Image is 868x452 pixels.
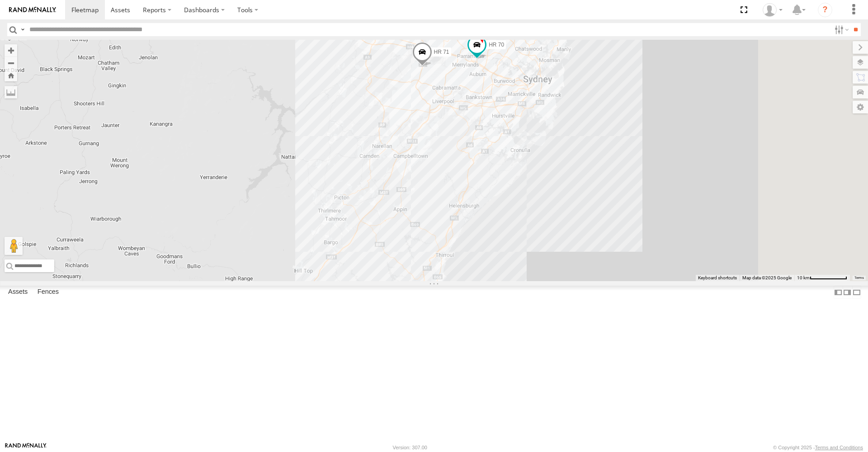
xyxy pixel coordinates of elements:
span: HR 71 [434,49,449,56]
a: Visit our Website [5,443,47,452]
button: Zoom Home [5,69,17,81]
button: Zoom out [5,56,17,69]
span: Map data ©2025 Google [742,275,792,280]
label: Dock Summary Table to the Right [843,286,852,299]
i: ? [818,3,832,17]
div: © Copyright 2025 - [773,445,863,450]
label: Map Settings [853,101,868,113]
label: Search Query [19,23,26,36]
label: Search Filter Options [831,23,850,36]
label: Assets [4,286,32,299]
label: Measure [5,86,17,99]
a: Terms (opens in new tab) [854,276,864,280]
div: Version: 307.00 [393,445,427,450]
button: Zoom in [5,44,17,56]
label: Hide Summary Table [852,286,861,299]
span: HR 70 [489,42,504,48]
button: Keyboard shortcuts [698,275,737,281]
label: Dock Summary Table to the Left [834,286,843,299]
label: Fences [33,286,63,299]
div: Eric Yao [759,3,786,17]
button: Drag Pegman onto the map to open Street View [5,237,23,255]
a: Terms and Conditions [815,445,863,450]
img: rand-logo.svg [9,7,56,13]
span: 10 km [797,275,810,280]
button: Map Scale: 10 km per 79 pixels [794,275,850,281]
